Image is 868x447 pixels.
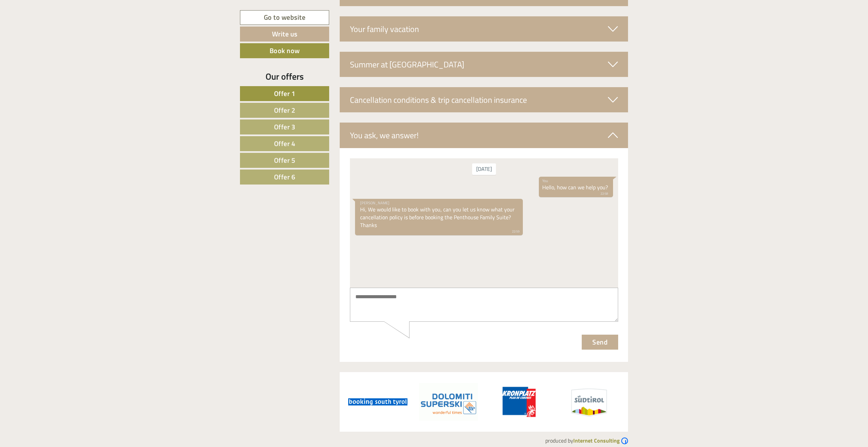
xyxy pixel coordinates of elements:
[5,41,173,77] div: Hi, We would like to book with you, can you let us know what your cancellation policy is before b...
[340,16,628,42] div: Your family vacation
[340,52,628,77] div: Summer at [GEOGRAPHIC_DATA]
[192,33,258,38] small: 22:58
[240,27,329,42] a: Write us
[621,437,628,444] img: Logo Internet Consulting
[573,436,620,445] b: Internet Consulting
[274,155,295,165] span: Offer 5
[240,432,628,445] div: produced by
[340,123,628,148] div: You ask, we answer!
[10,42,170,47] div: [PERSON_NAME]
[192,20,258,25] div: You
[274,122,295,132] span: Offer 3
[240,10,329,25] a: Go to website
[274,138,295,149] span: Offer 4
[189,18,263,39] div: Hello, how can we help you?
[274,172,295,182] span: Offer 6
[274,105,295,115] span: Offer 2
[274,88,295,99] span: Offer 1
[240,43,329,58] a: Book now
[232,176,268,191] button: Send
[573,436,628,445] a: Internet Consulting
[122,5,146,17] div: [DATE]
[340,87,628,112] div: Cancellation conditions & trip cancellation insurance
[240,70,329,83] div: Our offers
[10,71,170,76] small: 22:59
